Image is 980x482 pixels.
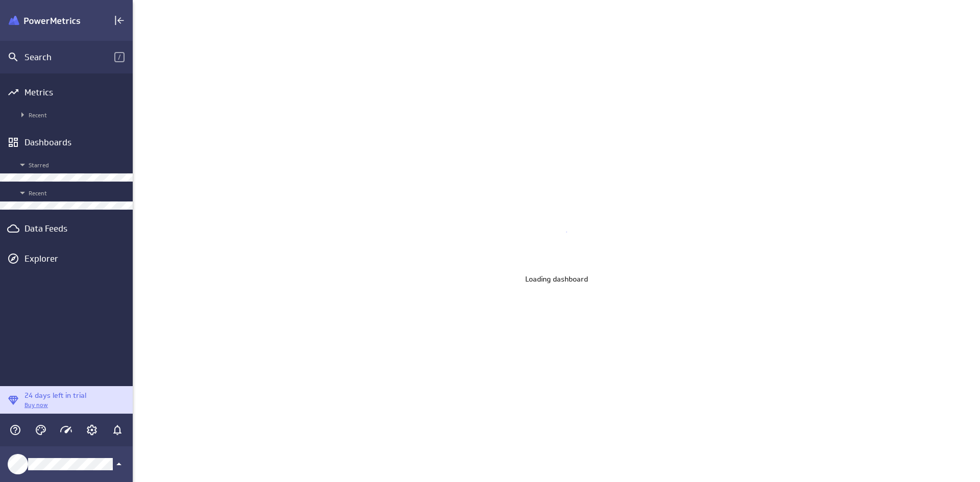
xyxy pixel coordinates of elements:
[24,223,108,234] div: Data Feeds
[35,424,47,436] svg: Themes
[24,87,108,98] div: Metrics
[60,424,72,436] svg: Usage
[9,16,80,26] img: Klipfolio PowerMetrics Banner
[111,12,128,29] div: Collapse
[16,159,128,171] span: Starred
[24,390,86,401] p: 24 days left in trial
[24,401,86,410] p: Buy now
[16,109,128,121] span: Recent
[16,187,128,199] span: Recent
[86,424,98,436] svg: Account and settings
[525,274,588,285] p: Loading dashboard
[7,421,24,439] div: Help & PowerMetrics Assistant
[24,137,108,148] div: Dashboards
[109,421,126,439] div: Notifications
[83,421,101,439] div: Account and settings
[114,52,125,62] span: /
[32,421,50,439] div: Themes
[24,253,130,264] div: Explorer
[24,52,114,63] div: Search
